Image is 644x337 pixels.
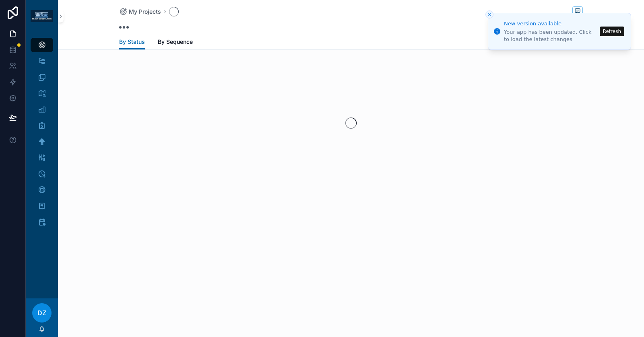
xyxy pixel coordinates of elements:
button: Refresh [600,27,624,36]
a: By Status [119,35,145,50]
img: App logo [31,10,53,22]
button: Close toast [485,10,493,18]
a: My Projects [119,8,161,16]
div: Your app has been updated. Click to load the latest changes [504,29,597,43]
span: By Status [119,38,145,46]
div: New version available [504,20,597,28]
a: By Sequence [158,35,193,51]
span: DZ [37,308,46,318]
span: By Sequence [158,38,193,46]
div: scrollable content [26,32,58,240]
span: My Projects [129,8,161,16]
